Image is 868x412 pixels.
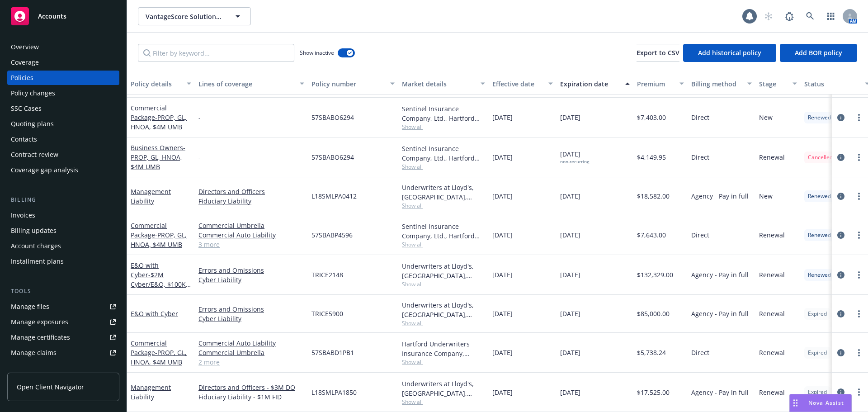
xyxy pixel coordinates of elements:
div: Tools [7,287,119,296]
a: circleInformation [835,387,846,398]
span: L18SMLPA1850 [311,388,357,397]
a: circleInformation [835,191,846,202]
div: Policy details [131,79,181,89]
div: Expiration date [560,79,620,89]
a: Accounts [7,4,119,29]
span: 57SBABO6294 [311,152,354,162]
span: Renewed [808,114,831,122]
a: Commercial Auto Liability [198,230,304,240]
a: circleInformation [835,152,846,163]
a: more [854,387,864,398]
span: Renewed [808,271,831,279]
a: Commercial Package [131,339,187,366]
a: Switch app [822,7,840,25]
span: [DATE] [560,270,580,279]
div: Stage [759,79,787,89]
a: circleInformation [835,270,846,280]
a: SSC Cases [7,101,119,116]
a: Installment plans [7,254,119,269]
div: Market details [402,79,475,89]
a: Commercial Umbrella [198,348,304,357]
span: Renewed [808,231,831,239]
div: Manage BORs [11,361,53,375]
button: Nova Assist [789,394,852,412]
div: Manage files [11,299,49,314]
span: Expired [808,388,827,396]
span: Renewal [759,230,785,240]
button: Add BOR policy [780,44,857,62]
span: $5,738.24 [637,348,666,357]
span: Manage exposures [7,315,119,329]
span: Add BOR policy [795,48,842,57]
span: - PROP, GL, HNOA, $4M UMB [131,143,185,171]
a: Manage claims [7,346,119,360]
span: Show inactive [300,49,334,57]
span: - [198,152,201,162]
a: Business Owners [131,143,185,171]
span: [DATE] [560,388,580,397]
span: $85,000.00 [637,309,670,318]
span: [DATE] [492,348,513,357]
div: Account charges [11,239,61,253]
div: Policy number [311,79,385,89]
span: Agency - Pay in full [691,309,749,318]
span: [DATE] [492,152,513,162]
div: Billing updates [11,223,57,238]
span: $7,403.00 [637,113,666,122]
div: Effective date [492,79,543,89]
div: Sentinel Insurance Company, Ltd., Hartford Insurance Group [402,144,485,163]
span: Direct [691,152,709,162]
button: Billing method [688,73,755,95]
a: Commercial Package [131,221,187,249]
span: New [759,113,773,122]
div: Underwriters at Lloyd's, [GEOGRAPHIC_DATA], [PERSON_NAME] of London, CRC Group [402,183,485,202]
a: Billing updates [7,223,119,238]
button: Lines of coverage [195,73,308,95]
div: Manage claims [11,346,57,360]
span: - PROP, GL, HNOA, $4M UMB [131,231,187,249]
div: Quoting plans [11,117,54,131]
button: Stage [755,73,801,95]
span: L18SMLPA0412 [311,191,357,201]
span: Renewed [808,192,831,200]
span: Show all [402,319,485,327]
div: Underwriters at Lloyd's, [GEOGRAPHIC_DATA], [PERSON_NAME] of [GEOGRAPHIC_DATA], Scale Underwritin... [402,379,485,398]
div: Premium [637,79,674,89]
span: - PROP, GL, HNOA, $4M UMB [131,113,187,131]
a: more [854,152,864,163]
a: 3 more [198,240,304,249]
span: 57SBABD1PB1 [311,348,354,357]
button: Policy details [127,73,195,95]
a: Directors and Officers [198,187,304,196]
a: Account charges [7,239,119,253]
a: Contract review [7,147,119,162]
a: more [854,191,864,202]
button: VantageScore Solutions, LLC [138,7,251,25]
a: Commercial Umbrella [198,221,304,230]
div: Manage exposures [11,315,68,329]
div: Overview [11,40,39,54]
a: Management Liability [131,383,171,401]
button: Market details [398,73,489,95]
div: SSC Cases [11,101,42,116]
span: [DATE] [560,149,589,165]
span: $17,525.00 [637,388,670,397]
div: Hartford Underwriters Insurance Company, Hartford Insurance Group [402,339,485,358]
span: [DATE] [560,309,580,318]
a: more [854,270,864,280]
span: [DATE] [560,230,580,240]
a: circleInformation [835,112,846,123]
span: $4,149.95 [637,152,666,162]
span: Show all [402,163,485,170]
span: [DATE] [560,348,580,357]
a: Report a Bug [780,7,798,25]
span: TRICE2148 [311,270,343,279]
div: Underwriters at Lloyd's, [GEOGRAPHIC_DATA], [PERSON_NAME] of London, CRC Group [402,300,485,319]
a: Management Liability [131,187,171,205]
a: more [854,230,864,241]
a: more [854,112,864,123]
div: non-recurring [560,159,589,165]
input: Filter by keyword... [138,44,294,62]
div: Manage certificates [11,330,70,345]
span: Show all [402,398,485,406]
